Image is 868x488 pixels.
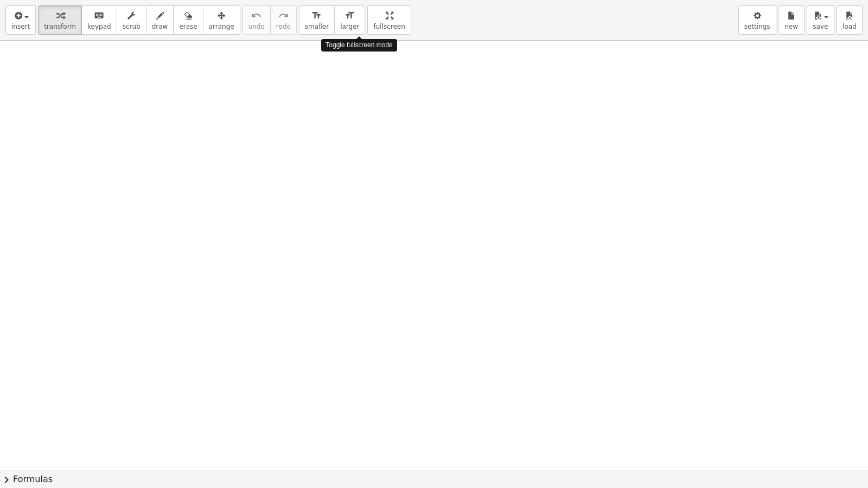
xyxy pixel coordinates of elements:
button: insert [5,5,36,35]
button: erase [173,5,203,35]
button: format_sizesmaller [299,5,335,35]
span: settings [744,23,770,30]
button: scrub [117,5,146,35]
button: settings [738,5,776,35]
button: draw [146,5,174,35]
span: load [843,23,857,30]
span: arrange [209,23,234,30]
button: load [837,5,863,35]
button: format_sizelarger [334,5,365,35]
span: smaller [305,23,329,30]
button: keyboardkeypad [81,5,117,35]
button: redoredo [270,5,297,35]
span: keypad [87,23,111,30]
i: undo [251,9,261,22]
span: undo [248,23,265,30]
button: undoundo [242,5,271,35]
span: transform [44,23,76,30]
div: Toggle fullscreen mode [321,39,397,52]
i: redo [278,9,289,22]
i: keyboard [94,9,104,22]
span: new [784,23,798,30]
span: erase [179,23,197,30]
span: fullscreen [373,23,405,30]
span: redo [276,23,291,30]
span: save [813,23,828,30]
i: format_size [311,9,322,22]
span: larger [340,23,359,30]
button: arrange [203,5,240,35]
button: save [807,5,834,35]
i: format_size [344,9,355,22]
button: new [778,5,805,35]
span: scrub [123,23,141,30]
span: draw [152,23,168,30]
button: fullscreen [367,5,411,35]
button: transform [38,5,82,35]
span: insert [11,23,30,30]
